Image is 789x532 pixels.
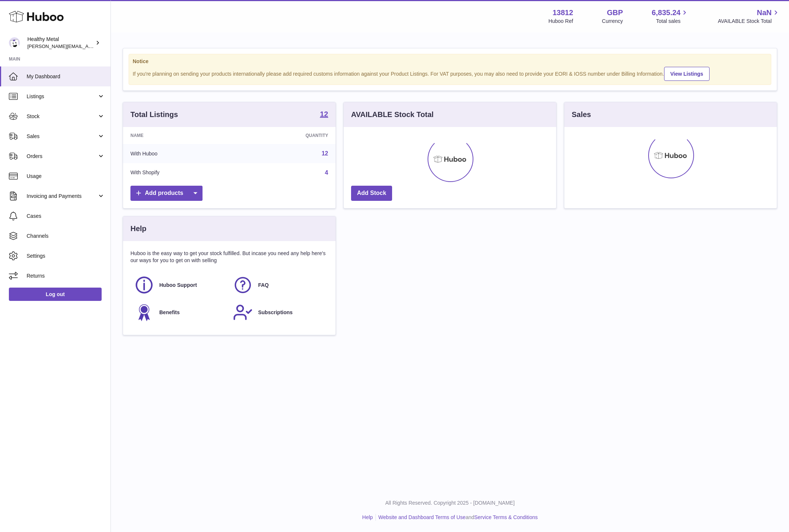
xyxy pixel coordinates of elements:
[320,110,328,119] a: 12
[664,67,710,81] a: View Listings
[474,514,538,520] a: Service Terms & Conditions
[552,8,573,18] strong: 13812
[27,113,97,120] span: Stock
[134,302,225,322] a: Benefits
[320,110,328,118] strong: 12
[27,213,105,220] span: Cases
[27,36,94,50] div: Healthy Metal
[351,186,392,201] a: Add Stock
[27,73,105,80] span: My Dashboard
[159,282,197,289] span: Huboo Support
[27,93,97,100] span: Listings
[134,275,225,295] a: Huboo Support
[607,8,623,18] strong: GBP
[159,309,180,316] span: Benefits
[27,133,97,140] span: Sales
[325,169,328,176] a: 4
[757,8,772,18] span: NaN
[123,127,238,144] th: Name
[117,500,783,507] p: All Rights Reserved. Copyright 2025 - [DOMAIN_NAME]
[351,110,433,120] h3: AVAILABLE Stock Total
[130,224,146,234] h3: Help
[258,309,292,316] span: Subscriptions
[27,193,97,200] span: Invoicing and Payments
[123,144,238,163] td: With Huboo
[362,514,373,520] a: Help
[9,37,20,48] img: jose@healthy-metal.com
[130,250,328,264] p: Huboo is the easy way to get your stock fulfilled. But incase you need any help here's our ways f...
[130,110,178,120] h3: Total Listings
[238,127,336,144] th: Quantity
[130,186,203,201] a: Add products
[718,8,780,25] a: NaN AVAILABLE Stock Total
[27,173,105,180] span: Usage
[652,8,689,25] a: 6,835.24 Total sales
[322,150,328,157] a: 12
[572,110,591,120] h3: Sales
[376,514,538,521] li: and
[233,275,324,295] a: FAQ
[652,8,681,18] span: 6,835.24
[27,272,105,279] span: Returns
[27,253,105,260] span: Settings
[258,282,269,289] span: FAQ
[133,66,767,81] div: If you're planning on sending your products internationally please add required customs informati...
[718,18,780,25] span: AVAILABLE Stock Total
[233,302,324,322] a: Subscriptions
[656,18,689,25] span: Total sales
[548,18,573,25] div: Huboo Ref
[133,58,767,65] strong: Notice
[123,163,238,182] td: With Shopify
[27,153,97,160] span: Orders
[378,514,466,520] a: Website and Dashboard Terms of Use
[27,233,105,240] span: Channels
[602,18,623,25] div: Currency
[9,288,102,301] a: Log out
[27,43,148,49] span: [PERSON_NAME][EMAIL_ADDRESS][DOMAIN_NAME]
